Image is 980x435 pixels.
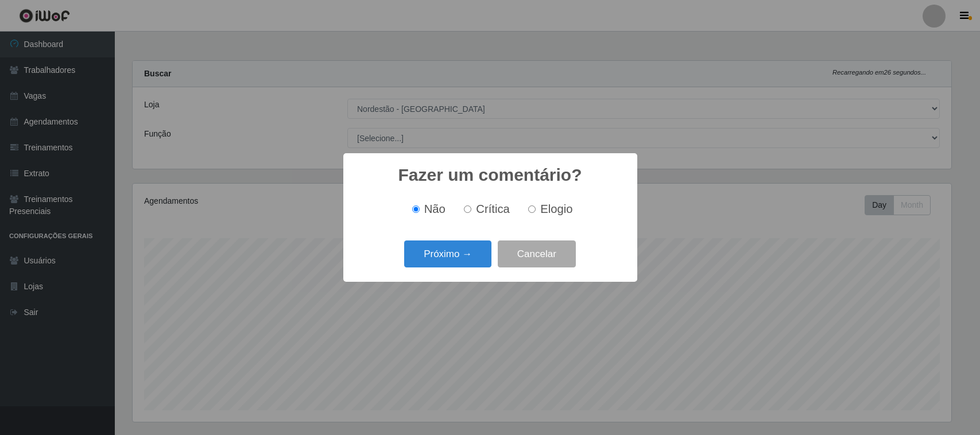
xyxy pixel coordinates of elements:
[540,203,572,215] span: Elogio
[528,205,536,213] input: Elogio
[412,205,420,213] input: Não
[424,203,446,215] span: Não
[398,165,582,185] h2: Fazer um comentário?
[476,203,510,215] span: Crítica
[464,205,471,213] input: Crítica
[404,240,491,267] button: Próximo →
[498,240,576,267] button: Cancelar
